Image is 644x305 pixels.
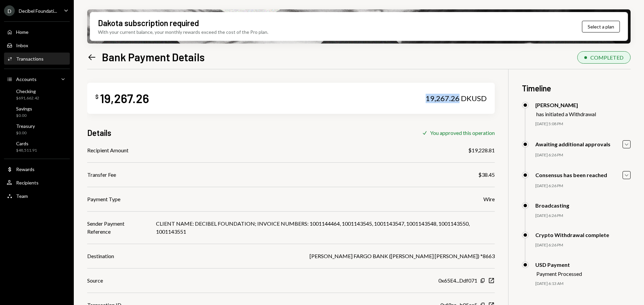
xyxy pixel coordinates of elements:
[4,86,70,102] a: Checking$691,662.42
[535,202,569,209] div: Broadcasting
[16,113,32,119] div: $0.00
[98,28,268,35] div: With your current balance, your monthly rewards exceed the cost of the Pro plan.
[156,220,495,236] div: CLIENT NAME: DECIBEL FOUNDATION; INVOICE NUMBERS: 1001144464, 1001143545, 1001143547, 1001143548,...
[4,39,70,51] a: Inbox
[535,232,609,238] div: Crypto Withdrawal complete
[16,29,29,35] div: Home
[87,195,120,203] div: Payment Type
[536,111,596,117] div: has initiated a Withdrawal
[16,43,28,48] div: Inbox
[468,146,495,154] div: $19,228.81
[87,127,111,138] h3: Details
[535,213,631,219] div: [DATE] 6:26 PM
[16,180,39,185] div: Recipients
[4,26,70,38] a: Home
[535,152,631,158] div: [DATE] 6:26 PM
[16,193,28,199] div: Team
[483,195,495,203] div: Wire
[535,141,610,147] div: Awaiting additional approvals
[98,17,199,28] div: Dakota subscription required
[16,56,44,62] div: Transactions
[4,121,70,137] a: Treasury$0.00
[535,121,631,127] div: [DATE] 5:08 PM
[16,148,37,153] div: $48,511.91
[535,261,582,268] div: USD Payment
[4,163,70,175] a: Rewards
[430,130,495,136] div: You approved this operation
[535,183,631,189] div: [DATE] 6:26 PM
[4,139,70,155] a: Cards$48,511.91
[4,53,70,65] a: Transactions
[426,94,487,103] div: 19,267.26 DKUSD
[16,88,39,94] div: Checking
[16,166,35,172] div: Rewards
[16,95,39,101] div: $691,662.42
[438,277,477,285] div: 0x65E4...Ddf071
[582,21,620,32] button: Select a plan
[4,5,15,16] div: D
[522,83,631,94] h3: Timeline
[16,106,32,111] div: Savings
[95,93,99,100] div: $
[535,172,607,178] div: Consensus has been reached
[4,73,70,85] a: Accounts
[16,123,35,129] div: Treasury
[87,252,114,260] div: Destination
[100,91,149,106] div: 19,267.26
[535,242,631,248] div: [DATE] 6:26 PM
[87,220,148,236] div: Sender Payment Reference
[478,171,495,179] div: $38.45
[102,50,205,64] h1: Bank Payment Details
[19,8,57,14] div: Decibel Foundati...
[4,104,70,120] a: Savings$0.00
[536,271,582,277] div: Payment Processed
[87,146,128,154] div: Recipient Amount
[4,190,70,202] a: Team
[310,252,495,260] div: [PERSON_NAME] FARGO BANK ([PERSON_NAME] [PERSON_NAME]) *8663
[4,176,70,188] a: Recipients
[590,54,624,61] div: COMPLETED
[16,141,37,146] div: Cards
[535,102,596,108] div: [PERSON_NAME]
[535,281,631,287] div: [DATE] 6:13 AM
[16,76,37,82] div: Accounts
[87,171,116,179] div: Transfer Fee
[87,277,103,285] div: Source
[16,130,35,136] div: $0.00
